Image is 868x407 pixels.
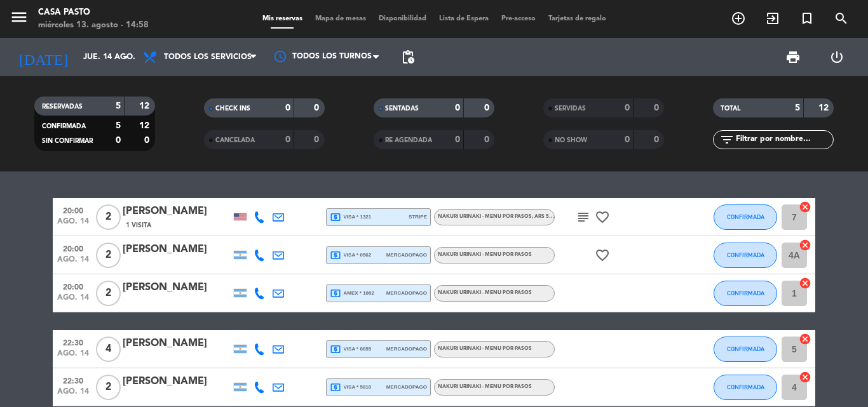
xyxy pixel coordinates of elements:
[215,105,250,112] span: CHECK INS
[799,277,811,290] i: cancel
[164,53,252,62] span: Todos los servicios
[57,349,89,364] span: ago. 14
[10,43,77,71] i: [DATE]
[57,373,89,387] span: 22:30
[438,214,562,219] span: NAKURI URINAKI - MENU POR PASOS
[385,105,419,112] span: SENTADAS
[123,279,231,296] div: [PERSON_NAME]
[433,15,495,22] span: Lista de Espera
[815,38,858,76] div: LOG OUT
[10,8,29,31] button: menu
[495,15,542,22] span: Pre-acceso
[330,250,341,261] i: local_atm
[714,375,777,400] button: CONFIRMADA
[625,103,630,112] strong: 0
[57,241,89,255] span: 20:00
[38,6,149,19] div: Casa Pasto
[714,243,777,268] button: CONFIRMADA
[795,103,800,112] strong: 5
[799,333,811,345] i: cancel
[42,138,93,144] span: SIN CONFIRMAR
[719,132,735,147] i: filter_list
[330,211,371,223] span: visa * 1321
[438,290,532,295] span: NAKURI URINAKI - MENU POR PASOS
[116,136,121,145] strong: 0
[721,105,740,112] span: TOTAL
[455,135,460,144] strong: 0
[386,383,427,391] span: mercadopago
[727,345,764,352] span: CONFIRMADA
[727,384,764,390] span: CONFIRMADA
[314,103,322,112] strong: 0
[256,15,309,22] span: Mis reservas
[654,103,661,112] strong: 0
[455,103,460,112] strong: 0
[118,50,133,65] i: arrow_drop_down
[215,137,255,143] span: CANCELADA
[409,213,427,221] span: stripe
[386,251,427,259] span: mercadopago
[96,337,121,362] span: 4
[10,8,29,27] i: menu
[314,135,322,144] strong: 0
[96,375,121,400] span: 2
[785,50,801,65] span: print
[330,382,341,393] i: local_atm
[57,293,89,308] span: ago. 14
[799,201,811,213] i: cancel
[555,137,587,143] span: NO SHOW
[57,279,89,293] span: 20:00
[285,103,290,112] strong: 0
[96,281,121,306] span: 2
[438,252,532,257] span: NAKURI URINAKI - MENU POR PASOS
[834,11,849,26] i: search
[57,387,89,402] span: ago. 14
[727,213,764,220] span: CONFIRMADA
[126,220,151,230] span: 1 Visita
[735,133,833,147] input: Filtrar por nombre...
[330,382,371,393] span: visa * 5810
[386,289,427,297] span: mercadopago
[714,281,777,306] button: CONFIRMADA
[330,288,374,299] span: amex * 1002
[123,203,231,220] div: [PERSON_NAME]
[400,50,416,65] span: pending_actions
[727,290,764,297] span: CONFIRMADA
[38,19,149,32] div: miércoles 13. agosto - 14:58
[438,384,532,389] span: NAKURI URINAKI - MENU POR PASOS
[595,248,610,263] i: favorite_border
[42,103,83,110] span: RESERVADAS
[42,123,86,130] span: CONFIRMADA
[799,239,811,251] i: cancel
[532,214,562,219] span: , ARS 50000
[285,135,290,144] strong: 0
[595,210,610,225] i: favorite_border
[123,241,231,258] div: [PERSON_NAME]
[829,50,844,65] i: power_settings_new
[372,15,433,22] span: Disponibilidad
[139,121,152,130] strong: 12
[330,288,341,299] i: local_atm
[57,203,89,217] span: 20:00
[144,136,152,145] strong: 0
[727,251,764,258] span: CONFIRMADA
[330,344,371,355] span: visa * 8655
[625,135,630,144] strong: 0
[330,211,341,223] i: local_atm
[714,337,777,362] button: CONFIRMADA
[484,103,492,112] strong: 0
[818,103,831,112] strong: 12
[309,15,372,22] span: Mapa de mesas
[330,344,341,355] i: local_atm
[57,217,89,232] span: ago. 14
[123,373,231,390] div: [PERSON_NAME]
[123,335,231,352] div: [PERSON_NAME]
[438,346,532,351] span: NAKURI URINAKI - MENU POR PASOS
[116,102,121,110] strong: 5
[139,102,152,110] strong: 12
[799,11,815,26] i: turned_in_not
[484,135,492,144] strong: 0
[57,255,89,270] span: ago. 14
[714,204,777,230] button: CONFIRMADA
[57,335,89,349] span: 22:30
